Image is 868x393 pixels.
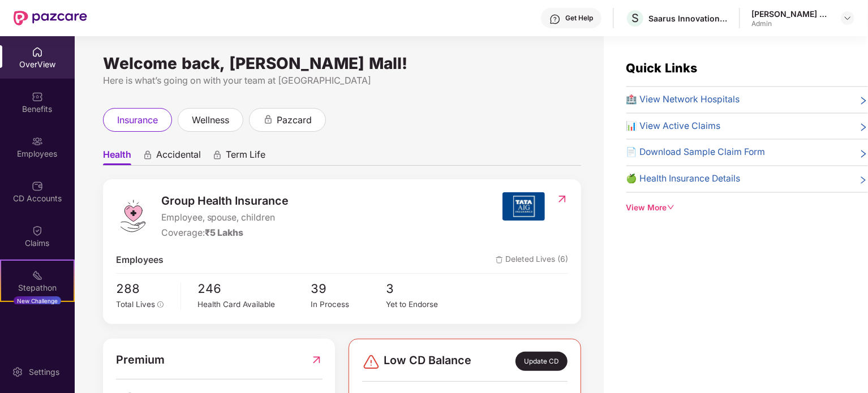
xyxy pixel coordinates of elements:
span: Accidental [156,149,201,165]
img: svg+xml;base64,PHN2ZyBpZD0iRHJvcGRvd24tMzJ4MzIiIHhtbG5zPSJodHRwOi8vd3d3LnczLm9yZy8yMDAwL3N2ZyIgd2... [843,14,852,23]
span: Group Health Insurance [161,192,289,210]
span: Low CD Balance [384,352,471,371]
div: animation [212,150,222,160]
span: info-circle [157,301,164,308]
span: 🍏 Health Insurance Details [626,172,741,186]
img: logo [116,199,150,233]
div: Welcome back, [PERSON_NAME] Mall! [103,59,581,68]
span: 3 [386,279,462,299]
img: svg+xml;base64,PHN2ZyB4bWxucz0iaHR0cDovL3d3dy53My5vcmcvMjAwMC9zdmciIHdpZHRoPSIyMSIgaGVpZ2h0PSIyMC... [32,270,43,281]
span: 246 [198,279,311,299]
img: svg+xml;base64,PHN2ZyBpZD0iSGVscC0zMngzMiIgeG1sbnM9Imh0dHA6Ly93d3cudzMub3JnLzIwMDAvc3ZnIiB3aWR0aD... [549,14,561,25]
span: right [859,122,868,133]
img: svg+xml;base64,PHN2ZyBpZD0iQ2xhaW0iIHhtbG5zPSJodHRwOi8vd3d3LnczLm9yZy8yMDAwL3N2ZyIgd2lkdGg9IjIwIi... [32,225,43,236]
span: ₹5 Lakhs [205,227,244,238]
div: Settings [25,366,63,378]
div: Saarus Innovations Private Limited [648,13,728,24]
span: down [667,204,675,211]
img: New Pazcare Logo [14,11,87,25]
div: Update CD [515,352,568,371]
span: right [859,174,868,186]
div: In Process [311,299,386,310]
img: svg+xml;base64,PHN2ZyBpZD0iQmVuZWZpdHMiIHhtbG5zPSJodHRwOi8vd3d3LnczLm9yZy8yMDAwL3N2ZyIgd2lkdGg9Ij... [32,91,43,102]
div: animation [143,150,153,160]
span: pazcard [277,113,312,127]
span: 39 [311,279,386,299]
span: insurance [117,113,158,127]
span: S [631,11,639,25]
img: svg+xml;base64,PHN2ZyBpZD0iSG9tZSIgeG1sbnM9Imh0dHA6Ly93d3cudzMub3JnLzIwMDAvc3ZnIiB3aWR0aD0iMjAiIG... [32,46,43,58]
div: Stepathon [1,282,74,293]
img: RedirectIcon [556,193,568,205]
span: Quick Links [626,61,698,75]
span: Term Life [226,149,265,165]
span: 📊 View Active Claims [626,119,721,133]
img: insurerIcon [502,192,545,221]
div: Get Help [565,14,593,23]
img: svg+xml;base64,PHN2ZyBpZD0iQ0RfQWNjb3VudHMiIGRhdGEtbmFtZT0iQ0QgQWNjb3VudHMiIHhtbG5zPSJodHRwOi8vd3... [32,180,43,192]
div: Here is what’s going on with your team at [GEOGRAPHIC_DATA] [103,74,581,88]
div: New Challenge [14,296,61,305]
div: Yet to Endorse [386,299,462,310]
span: right [859,95,868,107]
span: Total Lives [116,300,155,309]
div: Admin [751,19,831,28]
img: deleteIcon [496,256,503,264]
span: Employee, spouse, children [161,211,289,225]
span: 288 [116,279,173,299]
div: Health Card Available [198,299,311,310]
img: svg+xml;base64,PHN2ZyBpZD0iRW1wbG95ZWVzIiB4bWxucz0iaHR0cDovL3d3dy53My5vcmcvMjAwMC9zdmciIHdpZHRoPS... [32,136,43,147]
span: Deleted Lives (6) [496,253,568,267]
span: Health [103,149,131,165]
span: Premium [116,351,165,369]
span: Employees [116,253,164,267]
img: svg+xml;base64,PHN2ZyBpZD0iRGFuZ2VyLTMyeDMyIiB4bWxucz0iaHR0cDovL3d3dy53My5vcmcvMjAwMC9zdmciIHdpZH... [362,353,380,371]
span: wellness [192,113,229,127]
img: RedirectIcon [311,351,323,369]
img: svg+xml;base64,PHN2ZyBpZD0iU2V0dGluZy0yMHgyMCIgeG1sbnM9Imh0dHA6Ly93d3cudzMub3JnLzIwMDAvc3ZnIiB3aW... [12,366,23,378]
span: 📄 Download Sample Claim Form [626,145,766,159]
span: right [859,148,868,159]
div: [PERSON_NAME] Mall [751,8,831,19]
div: Coverage: [161,226,289,240]
div: View More [626,202,868,214]
span: 🏥 View Network Hospitals [626,93,740,107]
div: animation [263,114,273,124]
